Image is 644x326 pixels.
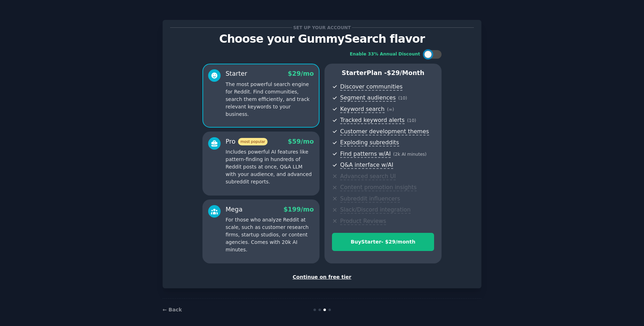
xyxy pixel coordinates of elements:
[340,206,411,214] span: Slack/Discord integration
[340,128,429,135] span: Customer development themes
[238,138,268,145] span: most popular
[284,206,314,213] span: $ 199 /mo
[387,69,424,76] span: $ 29 /month
[226,148,314,186] p: Includes powerful AI features like pattern-finding in hundreds of Reddit posts at once, Q&A LLM w...
[340,218,386,225] span: Product Reviews
[340,150,391,158] span: Find patterns w/AI
[340,83,402,91] span: Discover communities
[340,173,396,180] span: Advanced search UI
[340,94,396,102] span: Segment audiences
[332,233,434,251] button: BuyStarter- $29/month
[170,273,474,281] div: Continue on free tier
[393,152,427,157] span: ( 2k AI minutes )
[340,106,385,113] span: Keyword search
[340,195,400,203] span: Subreddit influencers
[340,161,393,169] span: Q&A interface w/AI
[226,216,314,253] p: For those who analyze Reddit at scale, such as customer research firms, startup studios, or conte...
[226,81,314,118] p: The most powerful search engine for Reddit. Find communities, search them efficiently, and track ...
[288,70,314,77] span: $ 29 /mo
[226,205,243,214] div: Mega
[332,69,434,78] p: Starter Plan -
[387,107,394,112] span: ( ∞ )
[292,24,352,31] span: Set up your account
[288,138,314,145] span: $ 59 /mo
[226,137,268,146] div: Pro
[350,51,420,58] div: Enable 33% Annual Discount
[407,118,416,123] span: ( 10 )
[340,139,399,146] span: Exploding subreddits
[340,117,405,124] span: Tracked keyword alerts
[170,33,474,45] p: Choose your GummySearch flavor
[340,184,417,191] span: Content promotion insights
[332,238,434,246] div: Buy Starter - $ 29 /month
[398,96,407,101] span: ( 10 )
[163,307,182,312] a: ← Back
[226,69,247,78] div: Starter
